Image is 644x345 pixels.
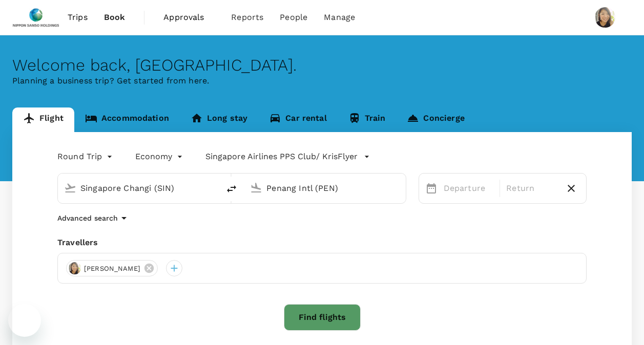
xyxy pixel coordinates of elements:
span: Book [104,11,126,24]
p: Singapore Airlines PPS Club/ KrisFlyer [205,150,358,163]
a: Flight [12,107,74,132]
a: Car rental [258,107,338,132]
p: Departure [444,182,494,195]
p: Advanced search [57,213,118,223]
button: Open [212,187,214,189]
p: Planning a business trip? Get started from here. [12,75,632,87]
a: Train [338,107,397,132]
div: [PERSON_NAME] [66,260,158,276]
span: Manage [324,11,355,24]
button: Advanced search [57,212,130,224]
div: Economy [135,148,185,165]
span: People [280,11,307,24]
img: avatar-67a4c8345a0da.jpeg [69,262,81,274]
div: Welcome back , [GEOGRAPHIC_DATA] . [12,56,632,75]
span: Approvals [163,11,215,24]
span: Reports [231,11,263,24]
span: [PERSON_NAME] [78,264,147,274]
button: delete [219,177,244,201]
input: Going to [266,180,384,196]
a: Long stay [180,107,258,132]
p: Return [506,182,556,195]
img: Charlotte Khoo [595,7,615,28]
button: Find flights [284,304,361,331]
img: Nippon Sanso Holdings Singapore Pte Ltd [12,6,59,29]
div: Travellers [57,236,587,249]
iframe: Button to launch messaging window [8,304,41,337]
div: Round Trip [57,148,115,165]
a: Concierge [396,107,475,132]
input: Depart from [80,180,198,196]
button: Singapore Airlines PPS Club/ KrisFlyer [205,150,370,163]
button: Open [399,187,401,189]
a: Accommodation [74,107,180,132]
span: Trips [68,11,88,24]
